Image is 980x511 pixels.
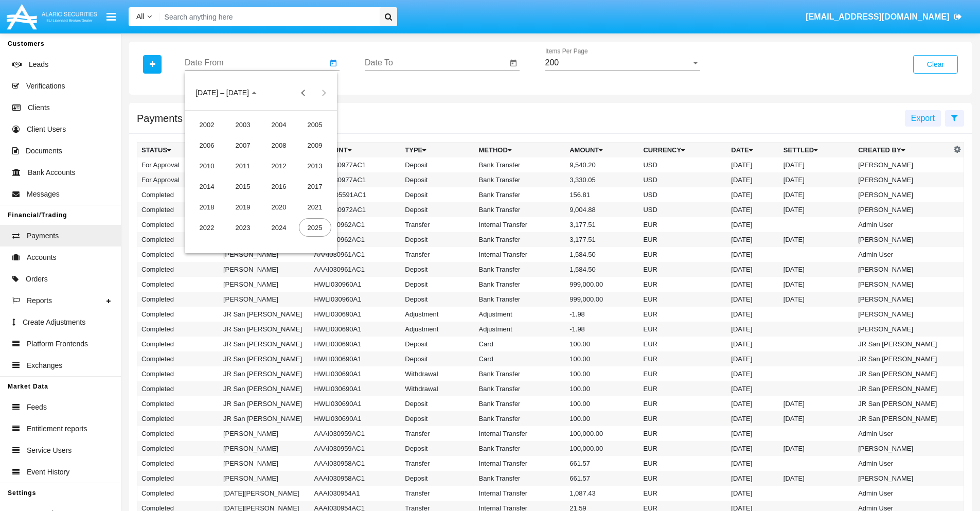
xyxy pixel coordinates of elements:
[261,176,297,197] td: 2016
[189,135,225,155] td: 2006
[191,218,223,237] div: 2022
[189,114,225,135] td: 2002
[297,114,333,135] td: 2005
[189,217,225,238] td: 2022
[263,136,295,154] div: 2008
[297,176,333,197] td: 2017
[225,176,261,197] td: 2015
[299,177,331,196] div: 2017
[227,136,259,154] div: 2007
[227,218,259,237] div: 2023
[225,197,261,217] td: 2019
[261,114,297,135] td: 2004
[293,82,314,103] button: Previous 20 years
[261,135,297,155] td: 2008
[187,82,265,103] button: Choose date
[225,217,261,238] td: 2023
[191,177,223,196] div: 2014
[225,135,261,155] td: 2007
[189,197,225,217] td: 2018
[263,115,295,134] div: 2004
[297,197,333,217] td: 2021
[297,217,333,238] td: 2025
[299,115,331,134] div: 2005
[299,136,331,154] div: 2009
[225,114,261,135] td: 2003
[261,217,297,238] td: 2024
[263,177,295,196] div: 2016
[191,136,223,154] div: 2006
[191,156,223,175] div: 2010
[225,155,261,176] td: 2011
[297,135,333,155] td: 2009
[195,89,249,97] span: [DATE] – [DATE]
[263,156,295,175] div: 2012
[297,155,333,176] td: 2013
[191,115,223,134] div: 2002
[191,198,223,216] div: 2018
[227,198,259,216] div: 2019
[299,218,331,237] div: 2025
[227,156,259,175] div: 2011
[227,115,259,134] div: 2003
[227,177,259,196] div: 2015
[261,155,297,176] td: 2012
[263,218,295,237] div: 2024
[189,155,225,176] td: 2010
[263,198,295,216] div: 2020
[261,197,297,217] td: 2020
[299,198,331,216] div: 2021
[299,156,331,175] div: 2013
[189,176,225,197] td: 2014
[314,82,334,103] button: Next 20 years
